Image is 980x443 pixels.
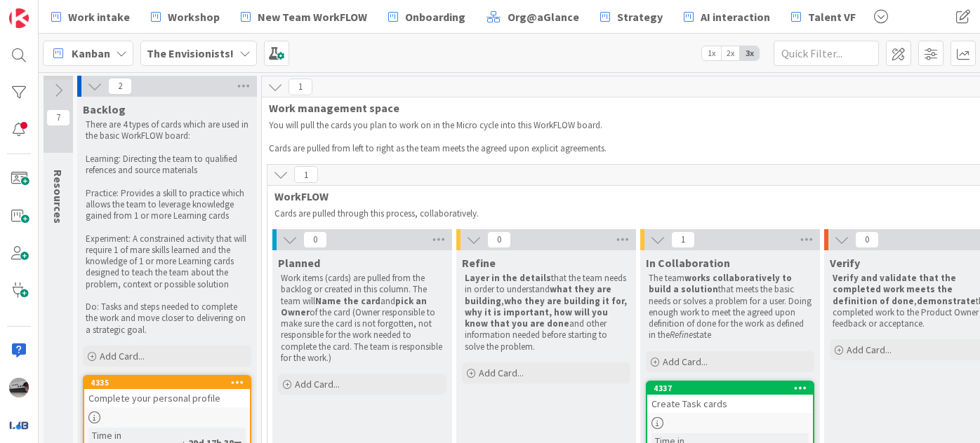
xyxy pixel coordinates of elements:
[289,79,312,95] span: 1
[84,389,250,407] div: Complete your personal profile
[380,4,474,29] a: Onboarding
[168,8,220,25] span: Workshop
[465,295,629,330] strong: who they are building it for, why it is important, how will you know that you are done
[508,8,579,25] span: Org@aGlance
[671,231,695,248] span: 1
[86,154,249,177] p: Learning: Directing the team to qualified refences and source materials
[9,8,29,28] img: Visit kanbanzone.com
[654,383,813,393] div: 4337
[108,78,132,95] span: 2
[675,4,779,29] a: AI interaction
[465,273,628,353] p: that the team needs in order to understand , and other information needed before starting to solv...
[847,343,892,356] span: Add Card...
[84,376,250,389] div: 4335
[51,170,65,224] span: Resources
[83,102,126,116] span: Backlog
[147,46,234,60] b: The Envisionists!
[478,4,588,29] a: Org@aGlance
[86,301,249,336] p: Do: Tasks and steps needed to complete the work and move closer to delivering on a strategic goal.
[462,256,496,270] span: Refine
[830,256,860,270] span: Verify
[68,8,130,25] span: Work intake
[86,119,249,142] p: There are 4 types of cards which are used in the basic WorkFLOW board:
[143,4,228,29] a: Workshop
[647,382,813,395] div: 4337
[917,295,976,307] strong: demonstrate
[670,329,693,341] em: Refine
[617,8,663,25] span: Strategy
[833,272,958,307] strong: Verify and validate that the completed work meets the definition of done
[315,295,380,307] strong: Name the card
[702,46,721,60] span: 1x
[479,367,524,379] span: Add Card...
[281,295,429,318] strong: pick an Owner
[465,272,551,284] strong: Layer in the details
[9,378,29,397] img: jB
[647,395,813,413] div: Create Task cards
[100,350,145,362] span: Add Card...
[86,233,249,290] p: Experiment: A constrained activity that will require 1 of mare skills learned and the knowledge o...
[647,382,813,413] div: 4337Create Task cards
[808,8,856,25] span: Talent VF
[592,4,671,29] a: Strategy
[9,415,29,435] img: avatar
[649,273,812,341] p: The team that meets the basic needs or solves a problem for a user. Doing enough work to meet the...
[303,231,327,248] span: 0
[646,256,730,270] span: In Collaboration
[294,166,318,183] span: 1
[721,46,740,60] span: 2x
[46,109,70,126] span: 7
[855,231,879,248] span: 0
[487,231,511,248] span: 0
[84,376,250,407] div: 4335Complete your personal profile
[649,272,794,295] strong: works collaboratively to build a solution
[281,273,444,364] p: Work items (cards) are pulled from the backlog or created in this column. The team will and of th...
[43,4,138,29] a: Work intake
[663,355,708,368] span: Add Card...
[701,8,770,25] span: AI interaction
[278,256,320,270] span: Planned
[295,378,340,390] span: Add Card...
[91,378,250,388] div: 4335
[405,8,465,25] span: Onboarding
[783,4,864,29] a: Talent VF
[86,188,249,222] p: Practice: Provides a skill to practice which allows the team to leverage knowledge gained from 1 ...
[258,8,367,25] span: New Team WorkFLOW
[72,45,110,62] span: Kanban
[774,41,879,66] input: Quick Filter...
[740,46,759,60] span: 3x
[232,4,376,29] a: New Team WorkFLOW
[465,283,614,306] strong: what they are building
